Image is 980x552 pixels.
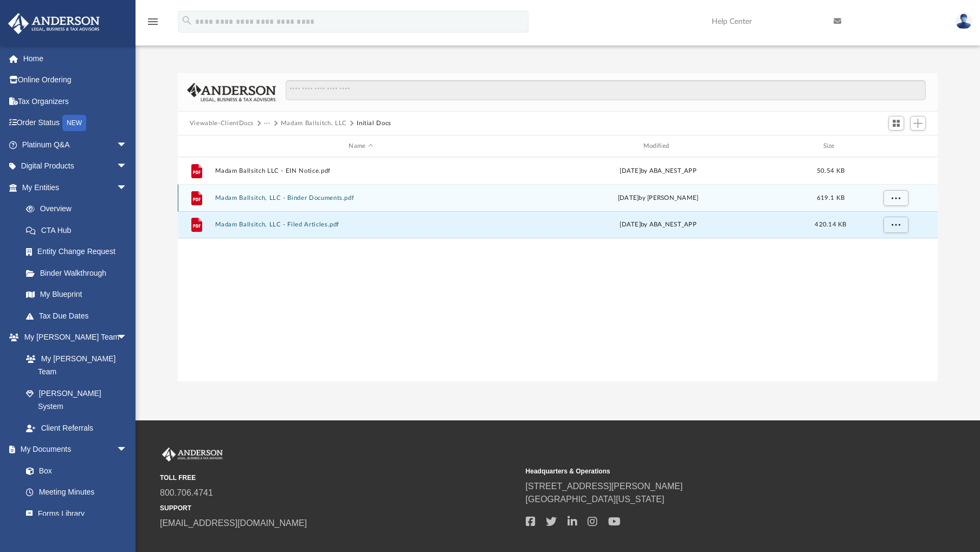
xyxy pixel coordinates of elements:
[215,221,507,228] button: Madam Ballsitch, LLC - Filed Articles.pdf
[526,482,683,491] a: [STREET_ADDRESS][PERSON_NAME]
[809,141,852,151] div: Size
[8,112,144,134] a: Order StatusNEW
[512,220,804,230] div: [DATE] by ABA_NEST_APP
[215,167,507,174] button: Madam Ballsitch LLC - EIN Notice.pdf
[178,157,938,381] div: grid
[910,116,926,131] button: Add
[512,166,804,176] div: [DATE] by ABA_NEST_APP
[160,503,518,513] small: SUPPORT
[15,305,144,327] a: Tax Due Dates
[183,141,210,151] div: id
[160,473,518,483] small: TOLL FREE
[62,115,86,131] div: NEW
[8,90,144,112] a: Tax Organizers
[286,80,926,101] input: Search files and folders
[117,155,138,178] span: arrow_drop_down
[526,466,884,476] small: Headquarters & Operations
[8,48,144,69] a: Home
[8,327,138,348] a: My [PERSON_NAME] Teamarrow_drop_down
[190,119,254,128] button: Viewable-ClientDocs
[160,447,225,462] img: Anderson Advisors Platinum Portal
[15,503,133,524] a: Forms Library
[815,222,846,228] span: 420.14 KB
[956,14,972,29] img: User Pic
[5,13,103,34] img: Anderson Advisors Platinum Portal
[512,141,804,151] div: Modified
[15,219,144,241] a: CTA Hub
[8,155,144,177] a: Digital Productsarrow_drop_down
[117,177,138,199] span: arrow_drop_down
[215,194,507,202] button: Madam Ballsitch, LLC - Binder Documents.pdf
[181,15,193,27] i: search
[883,217,908,233] button: More options
[817,168,844,174] span: 50.54 KB
[8,134,144,155] a: Platinum Q&Aarrow_drop_down
[160,518,307,528] a: [EMAIL_ADDRESS][DOMAIN_NAME]
[883,163,908,179] button: More options
[15,382,138,417] a: [PERSON_NAME] System
[8,439,138,460] a: My Documentsarrow_drop_down
[15,417,138,439] a: Client Referrals
[8,69,144,91] a: Online Ordering
[214,141,507,151] div: Name
[15,348,133,382] a: My [PERSON_NAME] Team
[357,119,391,128] button: Initial Docs
[160,488,213,497] a: 800.706.4741
[117,134,138,156] span: arrow_drop_down
[15,482,138,503] a: Meeting Minutes
[146,15,159,28] i: menu
[264,119,271,128] button: ···
[117,327,138,349] span: arrow_drop_down
[883,190,908,206] button: More options
[15,284,138,306] a: My Blueprint
[526,495,665,504] a: [GEOGRAPHIC_DATA][US_STATE]
[15,241,144,263] a: Entity Change Request
[281,119,347,128] button: Madam Ballsitch, LLC
[857,141,933,151] div: id
[15,460,133,482] a: Box
[117,439,138,461] span: arrow_drop_down
[512,193,804,203] div: [DATE] by [PERSON_NAME]
[15,262,144,284] a: Binder Walkthrough
[888,116,905,131] button: Switch to Grid View
[146,21,159,28] a: menu
[817,195,844,201] span: 619.1 KB
[15,198,144,220] a: Overview
[8,177,144,198] a: My Entitiesarrow_drop_down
